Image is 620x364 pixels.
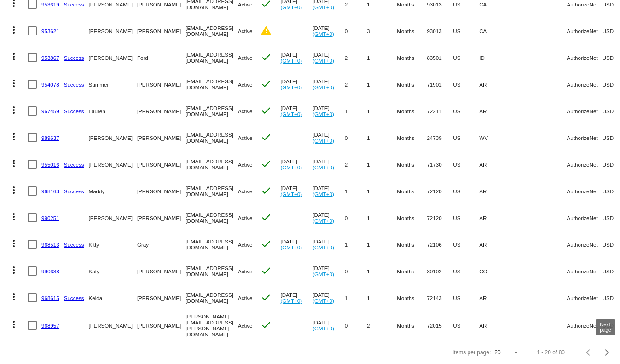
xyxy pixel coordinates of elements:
[479,17,539,44] mat-cell: CA
[238,295,253,301] span: Active
[397,311,427,340] mat-cell: Months
[89,284,137,311] mat-cell: Kelda
[238,81,253,87] span: Active
[367,44,397,71] mat-cell: 1
[313,98,345,124] mat-cell: [DATE]
[397,124,427,151] mat-cell: Months
[427,151,453,178] mat-cell: 71730
[8,51,19,62] mat-icon: more_vert
[313,4,334,10] a: (GMT+0)
[185,44,238,71] mat-cell: [EMAIL_ADDRESS][DOMAIN_NAME]
[479,284,539,311] mat-cell: AR
[261,158,272,169] mat-icon: check
[261,52,272,63] mat-icon: check
[345,151,367,178] mat-cell: 2
[427,258,453,284] mat-cell: 80102
[41,1,59,7] a: 953619
[479,231,539,258] mat-cell: AR
[64,242,84,248] a: Success
[313,218,334,224] a: (GMT+0)
[313,164,334,170] a: (GMT+0)
[89,231,137,258] mat-cell: Kitty
[427,311,453,340] mat-cell: 72015
[280,44,313,71] mat-cell: [DATE]
[453,258,479,284] mat-cell: US
[41,242,59,248] a: 968513
[280,298,302,304] a: (GMT+0)
[137,231,185,258] mat-cell: Gray
[261,265,272,276] mat-icon: check
[185,231,238,258] mat-cell: [EMAIL_ADDRESS][DOMAIN_NAME]
[345,231,367,258] mat-cell: 1
[261,78,272,89] mat-icon: check
[89,98,137,124] mat-cell: Lauren
[8,24,19,35] mat-icon: more_vert
[479,178,539,204] mat-cell: AR
[238,135,253,141] span: Active
[185,151,238,178] mat-cell: [EMAIL_ADDRESS][DOMAIN_NAME]
[137,258,185,284] mat-cell: [PERSON_NAME]
[567,44,603,71] mat-cell: AuthorizeNet
[479,124,539,151] mat-cell: WV
[367,284,397,311] mat-cell: 1
[313,138,334,144] a: (GMT+0)
[598,343,616,362] button: Next page
[261,185,272,196] mat-icon: check
[280,151,313,178] mat-cell: [DATE]
[427,17,453,44] mat-cell: 93013
[261,212,272,223] mat-icon: check
[261,238,272,249] mat-icon: check
[8,185,19,196] mat-icon: more_vert
[137,71,185,98] mat-cell: [PERSON_NAME]
[367,258,397,284] mat-cell: 1
[479,258,539,284] mat-cell: CO
[567,311,603,340] mat-cell: AuthorizeNet
[238,162,253,168] span: Active
[89,311,137,340] mat-cell: [PERSON_NAME]
[567,17,603,44] mat-cell: AuthorizeNet
[280,191,302,197] a: (GMT+0)
[137,311,185,340] mat-cell: [PERSON_NAME]
[397,17,427,44] mat-cell: Months
[453,44,479,71] mat-cell: US
[261,25,272,36] mat-icon: warning
[567,178,603,204] mat-cell: AuthorizeNet
[313,271,334,277] a: (GMT+0)
[313,244,334,250] a: (GMT+0)
[367,98,397,124] mat-cell: 1
[185,17,238,44] mat-cell: [EMAIL_ADDRESS][DOMAIN_NAME]
[280,284,313,311] mat-cell: [DATE]
[345,71,367,98] mat-cell: 2
[8,131,19,142] mat-icon: more_vert
[185,284,238,311] mat-cell: [EMAIL_ADDRESS][DOMAIN_NAME]
[313,124,345,151] mat-cell: [DATE]
[367,17,397,44] mat-cell: 3
[41,81,59,87] a: 954078
[89,71,137,98] mat-cell: Summer
[8,238,19,249] mat-icon: more_vert
[64,1,84,7] a: Success
[313,151,345,178] mat-cell: [DATE]
[280,71,313,98] mat-cell: [DATE]
[397,178,427,204] mat-cell: Months
[567,151,603,178] mat-cell: AuthorizeNet
[427,71,453,98] mat-cell: 71901
[8,78,19,89] mat-icon: more_vert
[453,204,479,231] mat-cell: US
[185,98,238,124] mat-cell: [EMAIL_ADDRESS][DOMAIN_NAME]
[313,231,345,258] mat-cell: [DATE]
[41,55,59,61] a: 953867
[89,124,137,151] mat-cell: [PERSON_NAME]
[313,17,345,44] mat-cell: [DATE]
[238,215,253,221] span: Active
[280,231,313,258] mat-cell: [DATE]
[313,298,334,304] a: (GMT+0)
[494,349,500,356] span: 20
[579,343,598,362] button: Previous page
[238,188,253,194] span: Active
[41,188,59,194] a: 968163
[313,84,334,90] a: (GMT+0)
[137,204,185,231] mat-cell: [PERSON_NAME]
[89,178,137,204] mat-cell: Maddy
[8,265,19,276] mat-icon: more_vert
